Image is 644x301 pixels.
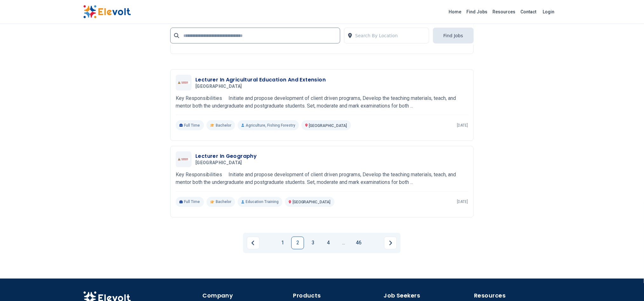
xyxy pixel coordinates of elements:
[309,123,347,128] span: [GEOGRAPHIC_DATA]
[293,291,380,300] h4: Products
[195,153,257,160] h3: Lecturer In Geography
[457,123,468,128] p: [DATE]
[177,158,190,161] img: Kabarak University
[176,171,468,186] p: Key Responsibilities Initiate and propose development of client driven programs, Develop the teac...
[307,237,319,249] a: Page 3
[384,291,471,300] h4: Job Seekers
[238,120,299,130] p: Agriculture, Fishing Forestry
[490,7,518,17] a: Resources
[176,197,204,207] p: Full Time
[322,237,335,249] a: Page 4
[216,123,231,128] span: Bachelor
[446,7,464,17] a: Home
[176,75,468,130] a: Kabarak UniversityLecturer In Agricultural Education And Extension[GEOGRAPHIC_DATA]Key Responsibi...
[518,7,539,17] a: Contact
[352,237,365,249] a: Page 46
[464,7,490,17] a: Find Jobs
[247,237,397,249] ul: Pagination
[176,151,468,207] a: Kabarak UniversityLecturer In Geography[GEOGRAPHIC_DATA]Key Responsibilities Initiate and propose...
[457,199,468,205] p: [DATE]
[203,291,289,300] h4: Company
[176,94,468,110] p: Key Responsibilities Initiate and propose development of client driven programs, Develop the teac...
[612,270,644,301] iframe: Chat Widget
[238,197,282,207] p: Education Training
[293,200,331,205] span: [GEOGRAPHIC_DATA]
[83,5,131,18] img: Elevolt
[195,76,326,84] h3: Lecturer In Agricultural Education And Extension
[433,28,474,44] button: Find Jobs
[195,160,242,166] span: [GEOGRAPHIC_DATA]
[474,291,561,300] h4: Resources
[216,199,231,205] span: Bachelor
[247,237,260,249] a: Previous page
[384,237,397,249] a: Next page
[539,5,559,18] a: Login
[276,237,289,249] a: Page 1
[291,237,304,249] a: Page 2 is your current page
[177,81,190,84] img: Kabarak University
[337,237,350,249] a: Jump forward
[195,84,242,89] span: [GEOGRAPHIC_DATA]
[176,120,204,130] p: Full Time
